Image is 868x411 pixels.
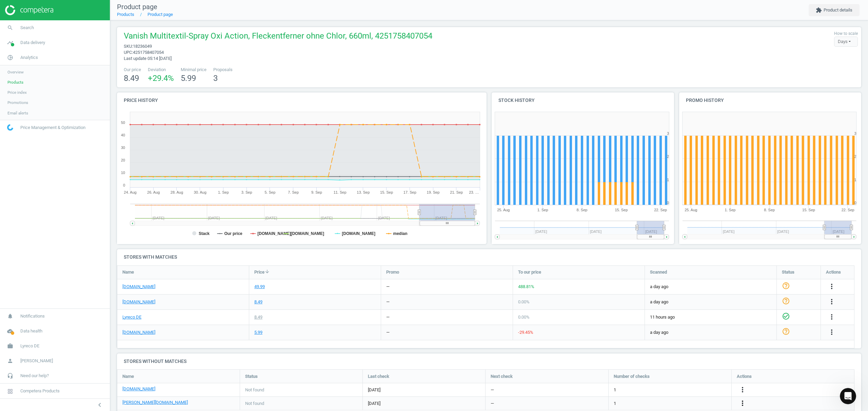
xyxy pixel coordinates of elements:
span: Email alerts [7,110,28,116]
button: more_vert [828,313,836,322]
h4: Stores with matches [117,249,861,265]
tspan: [DOMAIN_NAME] [342,231,375,236]
h4: Stores without matches [117,353,861,369]
div: 8.49 [254,299,262,305]
span: [DATE] [368,401,480,407]
div: Days [834,37,858,47]
i: headset_mic [4,369,17,382]
text: 40 [121,133,125,137]
tspan: 8. Sep [764,208,775,212]
span: Last update 05:14 [DATE] [124,56,172,61]
tspan: 1. Sep [218,190,229,194]
span: a day ago [650,284,771,290]
tspan: 30. Aug [194,190,206,194]
span: [DATE] [368,387,480,393]
span: Promo [386,269,399,275]
i: more_vert [828,328,836,336]
tspan: [DOMAIN_NAME] [257,231,291,236]
tspan: 11. Sep [334,190,347,194]
span: Need our help? [20,373,49,379]
span: 1 [614,387,616,393]
span: Name [122,373,134,380]
i: help_outline [782,297,790,305]
span: Vanish Multitextil-Spray Oxi Action, Fleckentferner ohne Chlor, 660ml, 4251758407054 [124,30,432,43]
div: — [386,314,390,320]
label: How to scale [834,31,858,37]
text: 1 [667,178,669,182]
span: Status [782,269,794,275]
i: search [4,21,17,34]
span: Last check [368,373,389,380]
text: 30 [121,146,125,150]
a: Products [117,12,134,17]
tspan: 21. Sep [450,190,463,194]
text: 20 [121,158,125,162]
tspan: 19. Sep [427,190,440,194]
i: more_vert [738,399,747,407]
tspan: 3. Sep [241,190,252,194]
span: Search [20,25,34,31]
span: 5.99 [181,73,196,83]
span: Name [122,269,134,275]
text: 0 [667,201,669,205]
text: 1 [854,178,856,182]
i: timeline [4,36,17,49]
i: help_outline [782,327,790,336]
tspan: median [393,231,407,236]
i: arrow_downward [264,269,270,274]
tspan: 5. Sep [264,190,275,194]
span: Actions [737,373,752,380]
span: 0.00 % [518,299,530,304]
a: [PERSON_NAME][DOMAIN_NAME] [122,399,188,406]
button: more_vert [828,328,836,337]
h4: Price history [117,92,487,108]
tspan: 28. Aug [171,190,183,194]
text: 3 [667,131,669,135]
span: Lyreco DE [20,343,39,349]
button: chevron_left [91,401,108,409]
tspan: Stack [199,231,210,236]
span: 11 hours ago [650,314,771,320]
text: 2 [667,154,669,158]
span: Our price [124,67,141,73]
span: To our price [518,269,541,275]
tspan: 1. Sep [725,208,735,212]
span: Analytics [20,55,38,61]
text: 2 [854,154,856,158]
div: 8.49 [254,314,262,320]
span: Actions [826,269,841,275]
i: pie_chart_outlined [4,51,17,64]
tspan: 25. Aug [685,208,697,212]
tspan: 24. Aug [124,190,136,194]
tspan: 8. Sep [577,208,588,212]
span: 1 [614,401,616,407]
div: 49.99 [254,284,265,290]
span: Not found [245,387,264,393]
span: Status [245,373,258,380]
span: Not found [245,401,264,407]
span: — [491,401,494,407]
span: a day ago [650,299,771,305]
tspan: 17. Sep [403,190,416,194]
span: Overview [7,69,24,75]
span: [PERSON_NAME] [20,358,53,364]
a: Lyreco DE [122,314,141,320]
i: more_vert [828,313,836,321]
h4: Promo history [679,92,862,108]
tspan: [DOMAIN_NAME] [291,231,324,236]
span: Number of checks [614,373,650,380]
a: [DOMAIN_NAME] [122,329,155,336]
span: Scanned [650,269,667,275]
span: Products [7,80,23,85]
span: Price [254,269,264,275]
i: help_outline [782,282,790,290]
tspan: Our price [224,231,242,236]
img: ajHJNr6hYgQAAAAASUVORK5CYII= [5,5,53,15]
span: Next check [491,373,513,380]
i: more_vert [828,282,836,290]
span: sku : [124,44,133,49]
span: Promotions [7,100,28,105]
span: -29.45 % [518,330,533,335]
tspan: 1. Sep [537,208,548,212]
span: 3 [213,73,218,83]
